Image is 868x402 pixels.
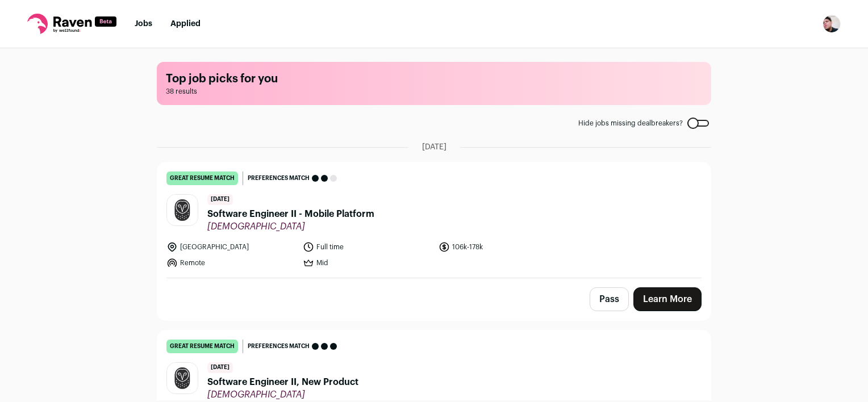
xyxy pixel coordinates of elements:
span: Hide jobs missing dealbreakers? [578,119,683,128]
h1: Top job picks for you [166,71,702,87]
li: Remote [166,257,296,269]
span: [DATE] [207,362,233,373]
span: Preferences match [248,341,310,352]
li: 106k-178k [439,241,568,253]
span: [DEMOGRAPHIC_DATA] [207,389,358,400]
div: great resume match [166,340,238,353]
li: [GEOGRAPHIC_DATA] [166,241,296,253]
span: [DEMOGRAPHIC_DATA] [207,221,374,232]
a: great resume match Preferences match [DATE] Software Engineer II - Mobile Platform [DEMOGRAPHIC_D... [157,162,711,278]
span: [DATE] [422,141,446,153]
li: Full time [303,241,432,253]
span: [DATE] [207,194,233,205]
img: 13137035-medium_jpg [823,15,841,33]
img: f3d5d0fa5e81f1c40eef72acec6f04c076c8df624c75215ce6affc40ebb62c96.jpg [167,195,198,225]
li: Mid [303,257,432,269]
button: Open dropdown [823,15,841,33]
span: 38 results [166,87,702,96]
a: Jobs [135,20,152,28]
button: Pass [590,287,629,311]
img: f3d5d0fa5e81f1c40eef72acec6f04c076c8df624c75215ce6affc40ebb62c96.jpg [167,363,198,393]
span: Software Engineer II, New Product [207,375,358,389]
a: Learn More [633,287,702,311]
span: Preferences match [248,173,310,184]
a: Applied [170,20,201,28]
div: great resume match [166,171,238,185]
span: Software Engineer II - Mobile Platform [207,207,374,221]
